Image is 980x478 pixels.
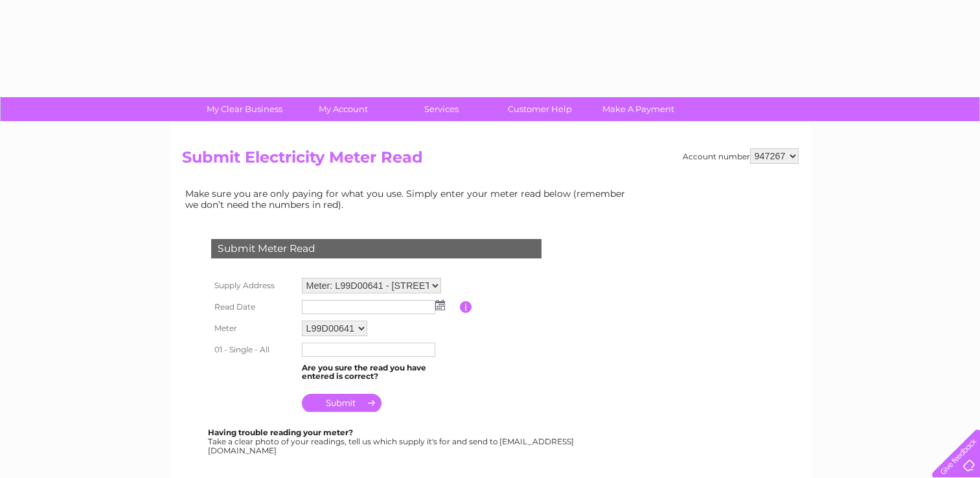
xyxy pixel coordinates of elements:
input: Information [460,301,472,313]
td: Make sure you are only paying for what you use. Simply enter your meter read below (remember we d... [182,185,635,212]
a: Services [388,97,495,121]
th: Supply Address [208,275,299,297]
b: Having trouble reading your meter? [208,427,353,437]
div: Account number [683,148,799,164]
input: Submit [302,394,382,412]
th: 01 - Single - All [208,339,299,360]
a: Customer Help [486,97,593,121]
div: Submit Meter Read [211,239,541,258]
a: Make A Payment [585,97,692,121]
img: ... [435,300,445,310]
a: My Clear Business [191,97,298,121]
a: My Account [290,97,396,121]
div: Take a clear photo of your readings, tell us which supply it's for and send to [EMAIL_ADDRESS][DO... [208,428,576,455]
h2: Submit Electricity Meter Read [182,148,799,173]
td: Are you sure the read you have entered is correct? [299,360,460,385]
th: Meter [208,317,299,339]
th: Read Date [208,297,299,317]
